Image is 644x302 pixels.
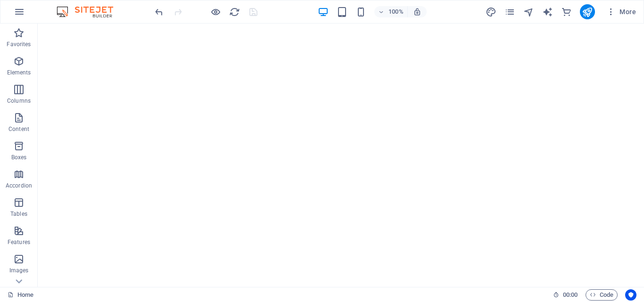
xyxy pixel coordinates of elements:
[7,41,31,48] p: Favorites
[374,6,408,17] button: 100%
[504,6,516,17] button: pages
[570,291,571,298] span: :
[10,210,27,218] p: Tables
[523,6,535,17] button: navigator
[586,289,618,301] button: Code
[542,6,553,17] button: text_generator
[561,7,572,17] i: Commerce
[582,7,593,17] i: Publish
[603,4,640,19] button: More
[153,6,165,17] button: undo
[7,97,31,105] p: Columns
[413,8,421,16] i: On resize automatically adjust zoom level to fit chosen device.
[6,182,32,189] p: Accordion
[563,289,578,301] span: 00 00
[7,69,31,76] p: Elements
[54,6,125,17] img: Editor Logo
[8,238,30,246] p: Features
[504,7,515,17] i: Pages (Ctrl+Alt+S)
[561,6,572,17] button: commerce
[8,125,29,133] p: Content
[580,4,595,19] button: publish
[388,6,404,17] h6: 100%
[486,7,496,17] i: Design (Ctrl+Alt+Y)
[523,7,534,17] i: Navigator
[486,6,497,17] button: design
[542,7,553,17] i: AI Writer
[229,7,240,17] i: Reload page
[625,289,636,301] button: Usercentrics
[8,289,33,301] a: Click to cancel selection. Double-click to open Pages
[590,289,613,301] span: Code
[606,7,636,16] span: More
[210,6,221,17] button: Click here to leave preview mode and continue editing
[154,7,165,17] i: Undo: Change text (Ctrl+Z)
[553,289,578,301] h6: Session time
[11,154,27,161] p: Boxes
[9,267,29,274] p: Images
[229,6,240,17] button: reload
